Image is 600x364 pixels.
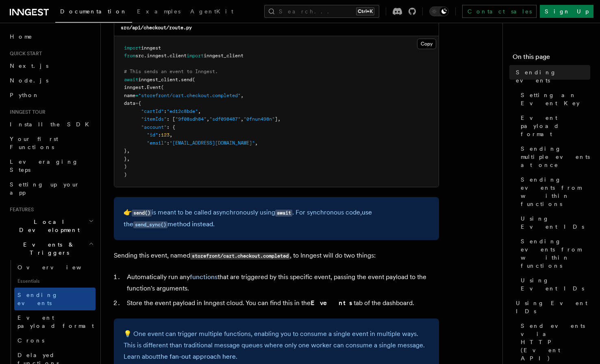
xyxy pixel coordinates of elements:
[132,210,152,217] code: send()
[429,6,449,16] button: Toggle dark mode
[517,211,590,234] a: Using Event IDs
[10,136,58,150] span: Your first Functions
[147,84,161,90] span: Event
[141,116,167,122] span: "itemIds"
[10,181,80,196] span: Setting up your app
[124,164,127,169] span: )
[167,140,170,146] span: :
[10,121,94,128] span: Install the SDK
[521,214,590,231] span: Using Event IDs
[132,2,185,22] a: Examples
[513,296,590,318] a: Using Event IDs
[517,234,590,273] a: Sending events from within functions
[190,8,233,15] span: AgentKit
[138,77,178,82] span: inngest_client
[178,77,181,82] span: .
[124,45,141,51] span: import
[521,276,590,292] span: Using Event IDs
[521,237,590,270] span: Sending events from within functions
[521,114,590,138] span: Event payload format
[147,140,167,146] span: "email"
[241,116,243,122] span: ,
[158,132,161,138] span: :
[124,77,138,82] span: await
[7,206,34,213] span: Features
[14,288,96,310] a: Sending events
[55,2,132,23] a: Documentation
[7,73,96,88] a: Node.js
[14,333,96,348] a: Crons
[170,53,187,58] span: client
[14,275,96,288] span: Essentials
[517,172,590,211] a: Sending events from within functions
[158,353,236,360] a: the fan-out approach here
[161,84,164,90] span: (
[60,8,127,15] span: Documentation
[356,7,374,15] kbd: Ctrl+K
[513,65,590,88] a: Sending events
[114,250,439,262] p: Sending this event, named , to Inngest will do two things:
[198,108,201,114] span: ,
[207,116,209,122] span: ,
[185,2,238,22] a: AgentKit
[517,141,590,172] a: Sending multiple events at once
[170,132,172,138] span: ,
[7,214,96,237] button: Local Development
[7,237,96,260] button: Events & Triggers
[7,88,96,102] a: Python
[7,132,96,154] a: Your first Functions
[167,108,198,114] span: "ed12c8bde"
[7,109,46,115] span: Inngest tour
[124,328,429,362] p: 💡 One event can trigger multiple functions, enabling you to consume a single event in multiple wa...
[124,156,130,162] span: },
[164,108,167,114] span: :
[417,39,436,49] button: Copy
[10,63,48,69] span: Next.js
[241,93,243,98] span: ,
[124,100,135,106] span: data
[181,77,192,82] span: send
[7,218,89,234] span: Local Development
[167,124,175,130] span: : {
[121,25,192,30] code: src/api/checkout/route.py
[124,148,130,154] span: },
[517,110,590,141] a: Event payload format
[147,53,167,58] span: inngest
[255,140,258,146] span: ,
[167,116,175,122] span: : [
[14,310,96,333] a: Event payload format
[516,68,590,84] span: Sending events
[124,297,439,309] li: Store the event payload in Inngest cloud. You can find this in the tab of the dashboard.
[190,273,217,281] a: functions
[311,299,354,307] strong: Events
[17,264,101,271] span: Overview
[135,53,144,58] span: src
[275,210,292,217] code: await
[124,207,429,230] p: 👉 is meant to be called asynchronously using . For synchronous code, .
[124,53,135,58] span: from
[17,314,94,329] span: Event payload format
[124,93,135,98] span: name
[7,177,96,200] a: Setting up your app
[135,100,138,106] span: =
[138,100,141,106] span: {
[204,53,243,58] span: inngest_client
[7,29,96,44] a: Home
[124,271,439,294] li: Automatically run any that are triggered by this specific event, passing the event payload to the...
[7,58,96,73] a: Next.js
[141,45,161,51] span: inngest
[7,240,89,257] span: Events & Triggers
[137,8,180,15] span: Examples
[192,77,195,82] span: (
[7,50,42,57] span: Quick start
[10,158,78,173] span: Leveraging Steps
[133,221,167,228] code: send_sync()
[521,322,590,362] span: Send events via HTTP (Event API)
[124,84,147,90] span: inngest.
[513,52,590,65] h4: On this page
[517,273,590,296] a: Using Event IDs
[209,116,241,122] span: "sdf098487"
[161,132,170,138] span: 123
[141,124,167,130] span: "account"
[7,117,96,132] a: Install the SDK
